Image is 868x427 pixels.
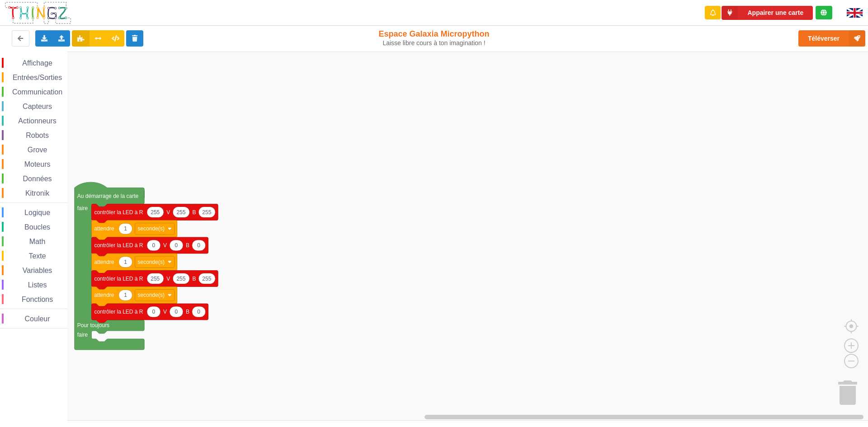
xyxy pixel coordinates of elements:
span: Texte [27,252,47,260]
text: 255 [151,275,160,282]
button: Appairer une carte [722,6,813,20]
text: contrôler la LED à R [94,209,143,215]
text: 255 [176,209,185,215]
div: Espace Galaxia Micropython [359,29,510,47]
text: V [163,242,167,249]
text: B [186,309,189,315]
span: Logique [23,209,52,216]
span: Kitronik [24,189,51,197]
text: B [186,242,189,249]
span: Listes [27,281,48,289]
text: 0 [175,242,178,249]
img: thingz_logo.png [4,1,72,25]
img: gb.png [847,8,863,18]
text: 1 [124,259,127,265]
text: attendre [94,292,114,298]
div: Laisse libre cours à ton imagination ! [359,39,510,47]
text: faire [77,332,88,338]
text: 1 [124,225,127,232]
span: Données [22,175,53,183]
text: attendre [94,225,114,232]
text: V [163,309,167,315]
span: Moteurs [23,160,52,168]
text: 0 [175,309,178,315]
text: 255 [202,275,211,282]
span: Affichage [21,59,53,67]
text: 0 [197,242,200,249]
div: Tu es connecté au serveur de création de Thingz [816,6,832,19]
span: Fonctions [20,296,54,303]
span: Capteurs [21,103,53,110]
text: seconde(s) [138,292,165,298]
text: B [192,275,196,282]
span: Entrées/Sorties [11,74,63,81]
span: Couleur [24,315,52,323]
text: seconde(s) [138,259,165,265]
text: faire [77,205,88,211]
text: 0 [152,309,156,315]
text: 255 [176,275,185,282]
text: contrôler la LED à R [94,275,143,282]
text: 0 [197,309,200,315]
span: Boucles [23,223,52,231]
text: Au démarrage de la carte [77,192,139,199]
text: 0 [152,242,156,249]
span: Communication [11,88,64,96]
span: Variables [21,267,54,274]
text: 255 [151,209,160,215]
text: B [192,209,196,215]
span: Math [28,238,47,245]
text: attendre [94,259,114,265]
span: Robots [24,131,50,139]
button: Téléverser [798,30,865,47]
text: seconde(s) [138,225,165,232]
text: 255 [202,209,211,215]
text: V [166,209,170,215]
span: Actionneurs [17,117,58,125]
span: Grove [26,146,49,154]
text: contrôler la LED à R [94,309,143,315]
text: V [166,275,170,282]
text: Pour toujours [77,322,109,328]
text: contrôler la LED à R [94,242,143,249]
text: 1 [124,292,127,298]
